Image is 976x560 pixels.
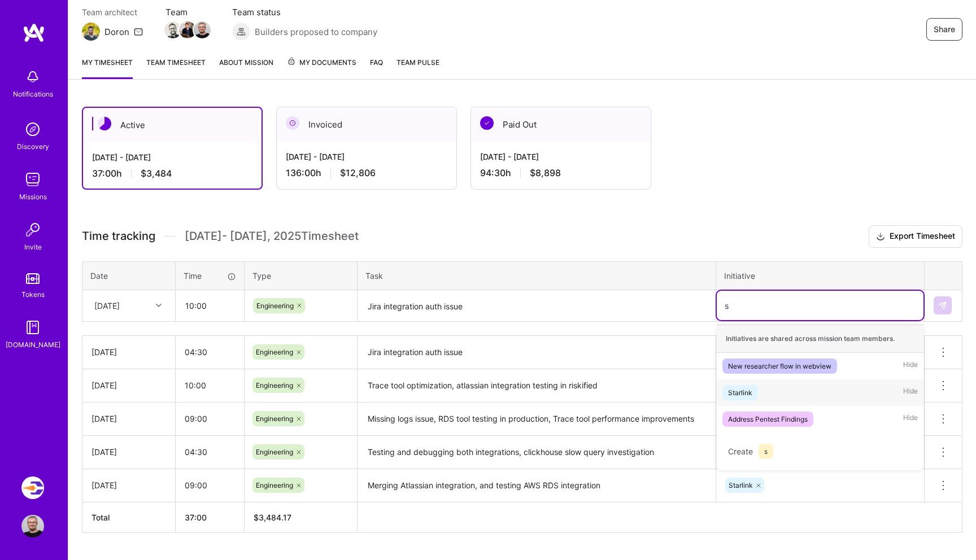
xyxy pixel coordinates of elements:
[722,438,918,465] div: Create
[165,20,180,40] a: Team Member Avatar
[359,291,714,321] textarea: Jira integration auth issue
[195,20,210,40] a: Team Member Avatar
[176,437,244,467] input: HH:MM
[21,65,44,88] img: bell
[903,412,918,427] span: Hide
[19,515,47,537] a: User Avatar
[98,117,111,130] img: Active
[176,470,244,500] input: HH:MM
[359,337,714,369] textarea: Jira integration auth issue
[903,358,918,374] span: Hide
[21,316,44,339] img: guide book
[232,6,377,18] span: Team status
[471,107,651,142] div: Paid Out
[83,108,262,142] div: Active
[176,502,245,532] th: 37:00
[938,301,947,310] img: Submit
[21,168,44,191] img: teamwork
[91,479,166,491] div: [DATE]
[245,261,358,290] th: Type
[359,437,714,468] textarea: Testing and debugging both integrations, clickhouse slow query investigation
[21,118,44,141] img: discovery
[165,6,210,18] span: Team
[359,404,714,435] textarea: Missing logs issue, RDS tool testing in production, Trace tool performance improvements
[82,502,176,532] th: Total
[146,56,206,79] a: Team timesheet
[370,56,383,79] a: FAQ
[728,413,808,425] div: Address Pentest Findings
[24,241,42,253] div: Invite
[104,26,129,38] div: Doron
[176,291,243,321] input: HH:MM
[286,167,447,179] div: 136:00 h
[717,325,923,353] div: Initiatives are shared across mission team members.
[184,270,236,282] div: Time
[724,270,916,282] div: Initiative
[869,225,962,248] button: Export Timesheet
[82,261,176,290] th: Date
[92,151,252,163] div: [DATE] - [DATE]
[728,360,831,372] div: New researcher flow in webview
[256,381,293,390] span: Engineering
[759,444,773,459] span: s
[176,404,244,434] input: HH:MM
[94,300,120,312] div: [DATE]
[277,107,456,142] div: Invoiced
[219,56,273,79] a: About Mission
[23,23,45,43] img: logo
[180,20,195,40] a: Team Member Avatar
[286,116,299,130] img: Invoiced
[340,167,376,179] span: $12,806
[286,151,447,163] div: [DATE] - [DATE]
[729,481,753,489] span: Starlink
[359,370,714,401] textarea: Trace tool optimization, atlassian integration testing in riskified
[934,24,955,35] span: Share
[179,21,196,38] img: Team Member Avatar
[396,58,439,67] span: Team Pulse
[287,56,356,69] span: My Documents
[530,167,561,179] span: $8,898
[156,303,162,308] i: icon Chevron
[359,470,714,501] textarea: Merging Atlassian integration, and testing AWS RDS integration
[176,370,244,400] input: HH:MM
[82,229,155,243] span: Time tracking
[6,339,60,351] div: [DOMAIN_NAME]
[256,348,293,356] span: Engineering
[254,513,291,522] span: $ 3,484.17
[164,21,181,38] img: Team Member Avatar
[19,191,47,203] div: Missions
[21,218,44,241] img: Invite
[17,141,49,152] div: Discovery
[82,6,143,18] span: Team architect
[256,448,293,456] span: Engineering
[91,413,166,425] div: [DATE]
[92,168,252,180] div: 37:00 h
[21,288,45,300] div: Tokens
[194,21,211,38] img: Team Member Avatar
[185,229,359,243] span: [DATE] - [DATE] , 2025 Timesheet
[256,414,293,423] span: Engineering
[176,337,244,367] input: HH:MM
[480,167,642,179] div: 94:30 h
[19,476,47,499] a: Velocity: Enabling Developers Create Isolated Environments, Easily.
[82,23,100,41] img: Team Architect
[91,446,166,458] div: [DATE]
[256,481,293,489] span: Engineering
[876,231,885,243] i: icon Download
[82,56,133,79] a: My timesheet
[480,151,642,163] div: [DATE] - [DATE]
[21,515,44,537] img: User Avatar
[480,116,494,130] img: Paid Out
[232,23,250,41] img: Builders proposed to company
[255,26,377,38] span: Builders proposed to company
[91,379,166,391] div: [DATE]
[728,387,752,399] div: Starlink
[926,18,962,41] button: Share
[396,56,439,79] a: Team Pulse
[26,273,40,284] img: tokens
[141,168,172,180] span: $3,484
[91,346,166,358] div: [DATE]
[13,88,53,100] div: Notifications
[358,261,716,290] th: Task
[903,385,918,400] span: Hide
